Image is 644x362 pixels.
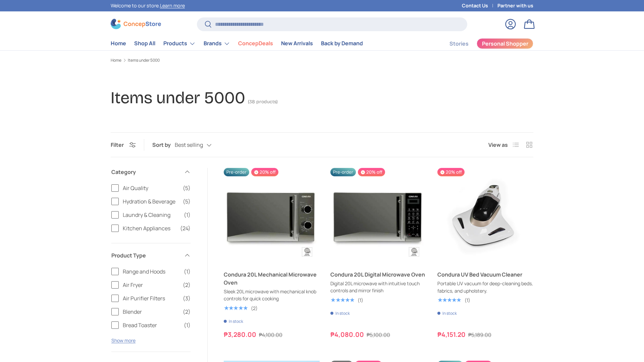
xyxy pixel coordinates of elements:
span: 20% off [437,168,465,176]
a: Contact Us [462,2,497,9]
span: 20% off [358,168,385,176]
span: (1) [184,321,191,329]
label: Sort by [152,141,175,149]
a: Home [111,37,126,50]
a: Condura UV Bed Vacuum Cleaner [437,168,533,264]
button: Filter [111,141,136,148]
a: Stories [449,37,469,50]
span: Hydration & Beverage [123,197,179,205]
a: Condura 20L Digital Microwave Oven [330,168,426,264]
span: Category [111,168,180,176]
span: (5) [183,184,191,192]
a: New Arrivals [281,37,313,50]
span: Personal Shopper [482,41,528,46]
p: Welcome to our store. [111,2,185,9]
a: Home [111,58,121,62]
nav: Secondary [433,37,533,50]
span: 20% off [251,168,278,176]
a: Learn more [160,2,185,9]
span: Pre-order [330,168,356,176]
a: ConcepDeals [238,37,273,50]
span: View as [488,141,508,149]
span: (2) [183,281,191,289]
span: Pre-order [224,168,249,176]
span: Air Fryer [123,281,179,289]
a: Condura UV Bed Vacuum Cleaner [437,270,533,279]
summary: Products [159,37,200,50]
span: Bread Toaster [123,321,180,329]
span: (1) [184,267,191,276]
a: Back by Demand [321,37,363,50]
a: Condura 20L Digital Microwave Oven [330,270,426,279]
a: Products [163,37,196,50]
span: (24) [180,224,191,232]
img: ConcepStore [111,19,161,29]
nav: Breadcrumbs [111,57,533,63]
span: (2) [183,308,191,316]
span: Product Type [111,251,180,259]
span: (5) [183,197,191,205]
span: Laundry & Cleaning [123,211,180,219]
a: Personal Shopper [477,38,533,49]
a: Condura 20L Mechanical Microwave Oven [224,270,320,287]
span: Kitchen Appliances [123,224,176,232]
a: Brands [204,37,230,50]
span: (38 products) [248,99,278,105]
span: Blender [123,308,179,316]
span: Air Purifier Filters [123,294,179,302]
summary: Brands [200,37,234,50]
nav: Primary [111,37,363,50]
span: (3) [183,294,191,302]
h1: Items under 5000 [111,88,245,108]
span: Air Quality [123,184,179,192]
span: Best selling [175,142,203,148]
a: Partner with us [497,2,533,9]
summary: Product Type [111,243,191,267]
span: Filter [111,141,124,148]
summary: Category [111,160,191,184]
span: Range and Hoods [123,267,180,276]
a: Items under 5000 [128,58,160,62]
a: Shop All [134,37,155,50]
button: Best selling [175,139,225,151]
span: (1) [184,211,191,219]
a: Condura 20L Mechanical Microwave Oven [224,168,320,264]
button: Show more [111,337,136,344]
